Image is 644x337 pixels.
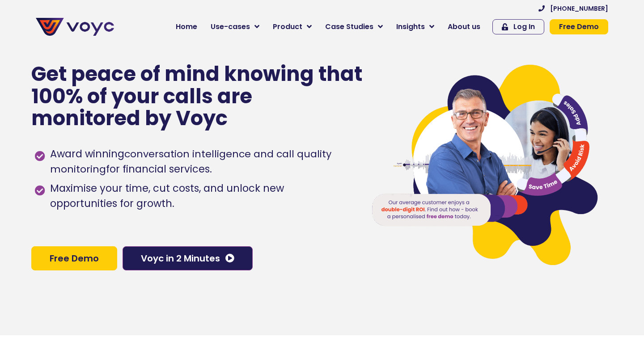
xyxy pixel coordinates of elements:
[141,254,220,263] span: Voyc in 2 Minutes
[204,18,266,36] a: Use-cases
[31,63,364,130] p: Get peace of mind knowing that 100% of your calls are monitored by Voyc
[390,18,441,36] a: Insights
[48,147,353,177] span: Award winning for financial services.
[441,18,487,36] a: About us
[211,21,250,32] span: Use-cases
[396,21,425,32] span: Insights
[559,23,599,30] span: Free Demo
[448,21,480,32] span: About us
[48,181,353,211] span: Maximise your time, cut costs, and unlock new opportunities for growth.
[123,246,253,270] a: Voyc in 2 Minutes
[50,254,99,263] span: Free Demo
[318,18,390,36] a: Case Studies
[36,18,114,36] img: voyc-full-logo
[273,21,302,32] span: Product
[50,147,331,176] h1: conversation intelligence and call quality monitoring
[266,18,318,36] a: Product
[169,18,204,36] a: Home
[550,5,608,12] span: [PHONE_NUMBER]
[492,19,544,34] a: Log In
[550,19,608,34] a: Free Demo
[513,23,535,30] span: Log In
[538,5,608,12] a: [PHONE_NUMBER]
[325,21,373,32] span: Case Studies
[31,246,117,270] a: Free Demo
[176,21,197,32] span: Home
